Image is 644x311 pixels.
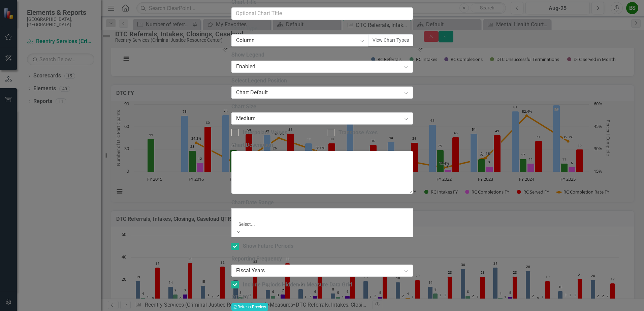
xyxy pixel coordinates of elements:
[243,242,293,250] div: Show Future Periods
[231,77,413,85] label: Select Legend Position
[243,281,352,289] div: Include Periods Hidden In Measure Data Grid
[236,37,357,44] div: Column
[368,34,413,46] button: View Chart Types
[231,141,413,149] label: Chart Description
[231,7,413,20] input: Optional Chart Title
[243,129,287,137] div: Interpolate Values
[236,267,401,275] div: Fiscal Years
[238,221,330,228] div: Select...
[231,294,413,300] h3: DTC FY
[339,129,378,137] div: Transpose Axes
[231,255,413,263] label: Reporting Frequency
[236,114,401,122] div: Medium
[231,199,413,207] label: Chart Date Range
[231,303,268,311] button: Refresh Preview
[231,25,413,33] label: Chart Type
[236,89,401,96] div: Chart Default
[231,103,413,111] label: Chart Size
[236,63,401,71] div: Enabled
[231,51,413,59] label: Show Legend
